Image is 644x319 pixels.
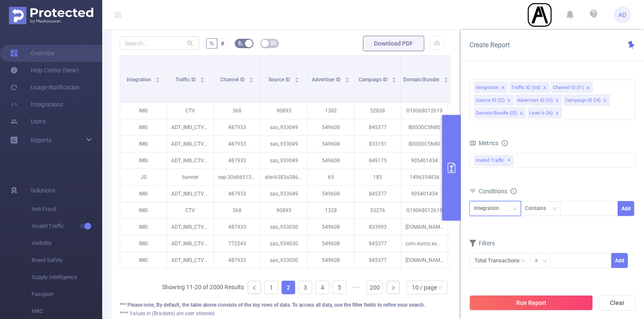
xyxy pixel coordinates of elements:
p: [DOMAIN_NAME] [401,252,448,268]
span: Conditions [479,188,517,195]
p: ADT_IMG_CTV_Video [167,236,213,252]
li: 3 [299,281,312,294]
span: Integration [126,77,152,83]
i: icon: close [507,98,511,103]
p: 65 [308,169,354,185]
p: 772243 [448,236,494,252]
p: G19068012619 [401,202,448,218]
li: Next Page [386,281,400,294]
p: 1302 [308,103,354,119]
i: icon: info-circle [502,140,508,146]
li: Integration [474,82,508,93]
i: icon: bg-colors [238,40,243,46]
p: 1496354836 [401,169,448,185]
p: com.xumo.xumo [401,236,448,252]
p: 549608 [308,236,354,252]
p: IMG [120,219,167,235]
i: icon: down [552,206,557,212]
li: Campaign ID (l4) [563,95,609,106]
p: sas_933050 [261,219,307,235]
span: Channel ID [220,77,246,83]
div: Traffic ID (tid) [511,82,540,93]
span: Reports [31,137,52,144]
p: banner [167,169,213,185]
li: Domain/Bundle (l5) [474,107,526,118]
i: icon: caret-up [249,76,254,78]
p: 487933 [214,186,260,202]
div: 10 / page [412,281,437,294]
div: Source ID (l2) [476,95,505,106]
i: icon: caret-down [200,79,205,82]
div: Sort [391,76,397,81]
input: Search... [120,36,199,50]
p: ADT_IMG_CTV_Video [167,152,213,169]
span: Create Report [469,41,510,49]
p: 56:[DOMAIN_NAME][URL] [448,103,494,119]
span: Brand Safety [32,252,102,269]
li: Advertiser ID (l3) [515,95,562,106]
div: Domain/Bundle (l5) [476,108,517,119]
p: 1328 [308,202,354,218]
div: Sort [443,76,448,81]
li: Source ID (l2) [474,95,514,106]
div: **** Values in (Brackets) are user attested [120,310,451,317]
p: ADT_IMG_CTV_Video [167,119,213,135]
p: 368 [214,103,260,119]
p: IMG [120,136,167,152]
li: Showing 11-20 of 2000 Results [162,281,244,294]
p: 487933 [448,252,494,268]
a: 2 [282,281,295,294]
span: Invalid Traffic [32,218,102,235]
span: Invalid Traffic [474,155,513,166]
i: icon: close [555,111,559,116]
span: Metrics [469,140,498,147]
p: G19068012619 [401,103,448,119]
p: CTV [167,103,213,119]
li: 200 [367,281,383,294]
i: icon: info-circle [511,188,517,194]
span: Solutions [31,182,55,199]
p: 772243 [214,236,260,252]
div: Advertiser ID (l3) [517,95,553,106]
li: 2 [282,281,295,294]
button: Run Report [469,295,593,310]
p: [DOMAIN_NAME] [401,219,448,235]
p: 90893 [261,103,307,119]
span: Anti-Fraud [32,201,102,218]
i: icon: caret-up [392,76,397,78]
p: 90893 [261,202,307,218]
p: 845377 [354,236,401,252]
a: Integrations [10,96,63,113]
i: icon: caret-up [294,76,299,78]
i: icon: down [512,206,517,212]
div: Campaign ID (l4) [565,95,601,106]
li: Traffic ID (tid) [509,82,549,93]
p: sas_933049 [261,186,307,202]
p: 845377 [354,186,401,202]
i: icon: caret-up [155,76,160,78]
p: 905401434 [401,186,448,202]
a: Users [10,113,46,130]
div: ≥ [535,253,544,267]
p: IMG [120,202,167,218]
a: 1 [265,281,278,294]
p: 549608 [308,152,354,169]
p: ADT_IMG_CTV_Video [167,186,213,202]
div: *** Please note, By default, the table above consists of the top rows of data. To access all data... [120,301,451,309]
div: Sort [200,76,205,81]
button: Add [618,201,634,216]
p: 549608 [308,186,354,202]
a: Overview [10,45,55,62]
p: 53276 [354,202,401,218]
span: Visibility [32,235,102,252]
p: 549608 [308,136,354,152]
i: icon: caret-up [345,76,350,78]
div: Integration [474,201,505,216]
li: 5 [333,281,346,294]
button: Download PDF [363,36,424,51]
span: AD [618,6,626,23]
i: icon: down [437,285,443,291]
div: Sort [345,76,350,81]
i: icon: close [586,86,590,91]
a: 4 [316,281,329,294]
